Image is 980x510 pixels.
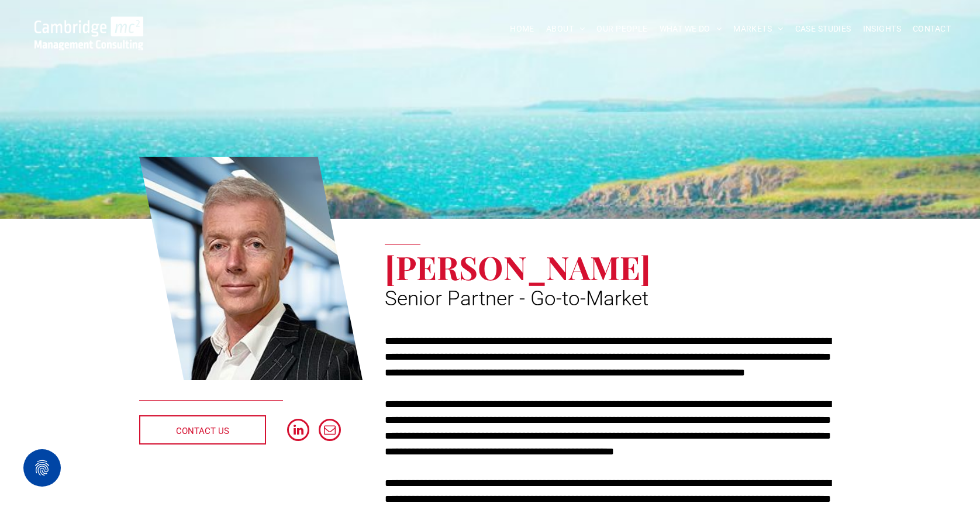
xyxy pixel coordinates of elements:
a: OUR PEOPLE [591,20,653,38]
a: CONTACT [907,20,957,38]
img: Go to Homepage [34,16,143,50]
a: HOME [504,20,540,38]
a: WHAT WE DO [654,20,728,38]
span: CONTACT US [176,416,229,446]
a: email [319,419,341,444]
span: [PERSON_NAME] [385,245,651,288]
a: Your Business Transformed | Cambridge Management Consulting [34,18,143,30]
span: Senior Partner - Go-to-Market [385,287,648,311]
a: CASE STUDIES [789,20,857,38]
a: linkedin [287,419,309,444]
a: ABOUT [540,20,591,38]
a: INSIGHTS [857,20,907,38]
a: MARKETS [727,20,789,38]
a: CONTACT US [139,415,266,444]
a: Andy Bills | Senior Partner - Go-to-Market | Cambridge Management Consulting [139,155,363,382]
